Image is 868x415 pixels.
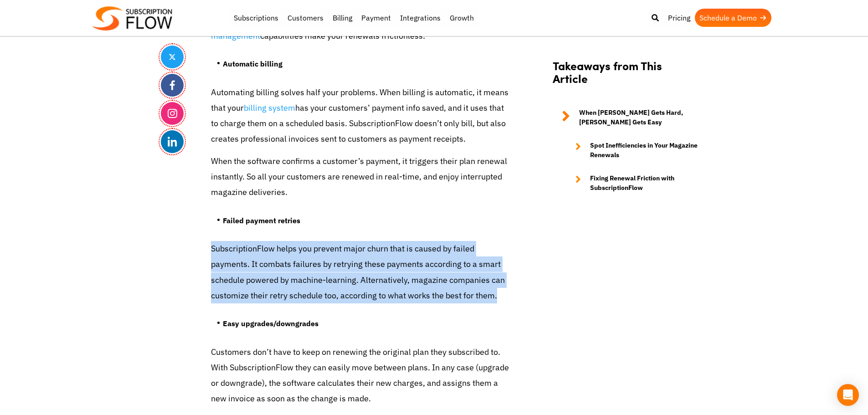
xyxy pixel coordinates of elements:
strong: Spot Inefficiencies in Your Magazine Renewals [590,141,699,160]
a: Integrations [395,9,445,27]
a: billing system [244,102,295,113]
a: Pricing [663,9,695,27]
p: Automating billing solves half your problems. When billing is automatic, it means that your has y... [211,85,512,147]
a: Fixing Renewal Friction with SubscriptionFlow [566,174,699,193]
p: SubscriptionFlow helps you prevent major churn that is caused by failed payments. It combats fail... [211,241,512,303]
strong: When [PERSON_NAME] Gets Hard, [PERSON_NAME] Gets Easy [579,108,699,127]
strong: Failed payment retries [223,216,300,225]
div: Open Intercom Messenger [837,384,859,406]
a: Schedule a Demo [695,9,771,27]
a: When [PERSON_NAME] Gets Hard, [PERSON_NAME] Gets Easy [553,108,699,127]
p: When the software confirms a customer’s payment, it triggers their plan renewal instantly. So all... [211,154,512,200]
a: Subscriptions [229,9,283,27]
a: Growth [445,9,478,27]
a: Spot Inefficiencies in Your Magazine Renewals [566,141,699,160]
strong: Easy upgrades/downgrades [223,319,318,328]
a: magazine subscription management [211,15,463,41]
strong: Fixing Renewal Friction with SubscriptionFlow [590,174,699,193]
a: Payment [357,9,395,27]
h2: Takeaways from This Article [553,59,699,94]
p: Customers don’t have to keep on renewing the original plan they subscribed to. With SubscriptionF... [211,344,512,407]
strong: Automatic billing [223,59,282,68]
a: Customers [283,9,328,27]
a: Billing [328,9,357,27]
img: Subscriptionflow [92,6,172,31]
